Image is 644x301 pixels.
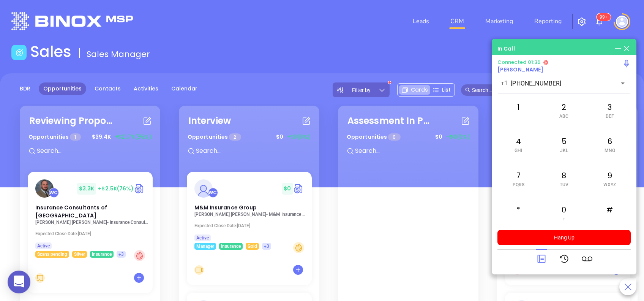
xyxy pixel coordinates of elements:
[196,234,209,242] span: Active
[595,17,604,26] img: iconNotification
[430,85,453,95] div: List
[560,148,568,153] span: JKL
[589,163,631,194] div: 9
[399,85,430,95] div: Cards
[35,231,149,236] p: Expected Close Date: [DATE]
[543,129,585,160] div: 5
[87,48,150,60] span: Sales Manager
[194,223,308,228] p: Expected Close Date: [DATE]
[352,87,371,93] span: Filter by
[194,204,257,211] span: M&M Insurance Group
[221,242,241,250] span: Insurance
[229,133,241,141] span: 2
[29,114,113,128] div: Reviewing Proposal
[196,242,214,250] span: Manager
[501,79,508,88] p: +1
[77,183,96,195] span: $ 3.3K
[589,129,631,160] div: 6
[347,130,401,144] p: Opportunities
[134,183,145,194] img: Quote
[134,250,145,261] div: Hot
[35,204,107,219] span: Insurance Consultants of Pittsburgh
[563,216,565,222] span: +
[446,133,470,141] span: +$0 (0%)
[605,148,615,153] span: MNO
[472,86,609,94] input: Search…
[497,66,543,73] a: [PERSON_NAME]
[433,131,444,143] span: $ 0
[194,212,308,217] p: Elizabeth Moser - M&M Insurance Group
[543,95,585,125] div: 2
[274,131,285,143] span: $ 0
[35,179,54,198] img: Insurance Consultants of Pittsburgh
[465,87,470,93] span: search
[282,183,293,195] span: $ 0
[264,242,269,250] span: +3
[528,59,541,66] span: 01:36
[543,198,585,228] div: 0
[616,16,628,28] img: user
[248,242,257,250] span: Gold
[497,45,515,53] div: In Call
[589,198,631,228] div: #
[410,14,432,29] a: Leads
[115,133,152,141] span: +$21.7K (55%)
[98,185,134,192] span: +$2.5K (76%)
[37,242,50,250] span: Active
[589,95,631,125] div: 3
[497,59,526,66] span: Connected
[49,188,59,198] div: Walter Contreras
[603,182,616,187] span: WXYZ
[515,148,522,153] span: GHI
[208,188,218,198] div: Walter Contreras
[194,179,213,198] img: M&M Insurance Group
[118,250,124,258] span: +3
[497,163,539,194] div: 7
[129,82,163,95] a: Activities
[513,182,524,187] span: PQRS
[543,163,585,194] div: 8
[559,114,568,119] span: ABC
[497,95,539,125] div: 1
[511,79,606,88] input: Enter phone number or name
[28,130,81,144] p: Opportunities
[35,220,149,225] p: Matt Straley - Insurance Consultants of Pittsburgh
[167,82,202,95] a: Calendar
[90,131,113,143] span: $ 39.4K
[92,250,112,258] span: Insurance
[531,14,565,29] a: Reporting
[388,133,400,141] span: 0
[30,43,71,61] h1: Sales
[293,242,304,253] div: Warm
[606,114,614,119] span: DEF
[15,82,35,95] a: BDR
[293,183,304,194] img: Quote
[11,12,133,30] img: logo
[577,17,586,26] img: iconSetting
[195,146,309,156] input: Search...
[36,146,150,156] input: Search...
[482,14,516,29] a: Marketing
[560,182,568,187] span: TUV
[447,14,467,29] a: CRM
[74,250,85,258] span: Silver
[187,172,312,250] a: profileWalter Contreras$0Circle dollarM&M Insurance Group[PERSON_NAME] [PERSON_NAME]- M&M Insuran...
[70,133,80,141] span: 1
[497,129,539,160] div: 4
[597,13,611,21] sup: 100
[354,146,468,156] input: Search...
[497,230,631,245] button: Hang Up
[188,114,231,128] div: Interview
[90,82,125,95] a: Contacts
[617,78,628,89] button: Open
[347,114,431,128] div: Assessment In Progress
[39,82,86,95] a: Opportunities
[287,133,311,141] span: +$0 (0%)
[28,172,153,258] a: profileWalter Contreras$3.3K+$2.5K(76%)Circle dollarInsurance Consultants of [GEOGRAPHIC_DATA][PE...
[188,130,241,144] p: Opportunities
[37,250,67,258] span: Scans pending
